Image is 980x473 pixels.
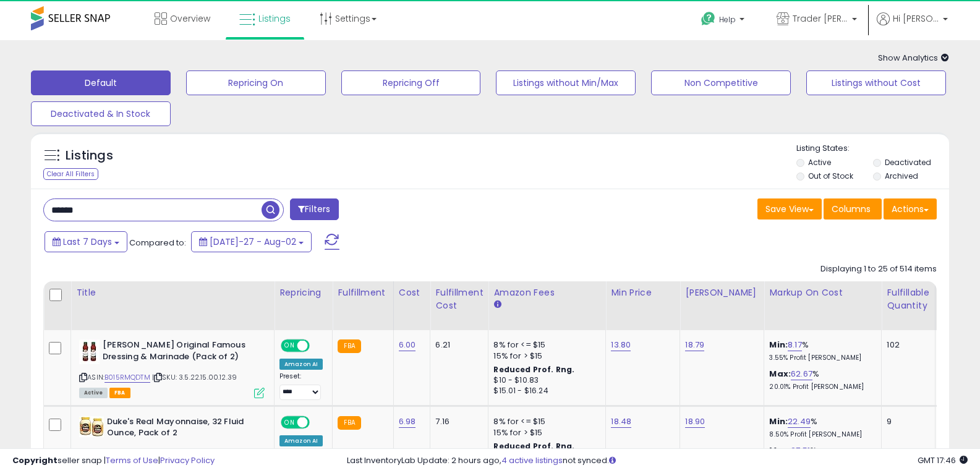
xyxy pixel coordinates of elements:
[793,12,848,25] span: Trader [PERSON_NAME]
[103,339,253,365] b: [PERSON_NAME] Original Famous Dressing & Marinade (Pack of 2)
[282,417,297,427] span: ON
[769,339,788,351] b: Min:
[129,237,186,249] span: Compared to:
[887,416,925,427] div: 9
[66,147,113,164] h5: Listings
[493,416,596,427] div: 8% for <= $15
[757,198,822,219] button: Save View
[338,339,360,353] small: FBA
[685,286,759,299] div: [PERSON_NAME]
[279,359,323,370] div: Amazon AI
[63,236,112,248] span: Last 7 Days
[496,70,636,95] button: Listings without Min/Max
[824,198,882,219] button: Columns
[769,430,872,439] p: 8.50% Profit [PERSON_NAME]
[893,12,939,25] span: Hi [PERSON_NAME]
[769,339,872,362] div: %
[769,286,876,299] div: Markup on Cost
[701,11,716,27] i: Get Help
[611,415,631,428] a: 18.48
[806,70,946,95] button: Listings without Cost
[769,383,872,391] p: 20.01% Profit [PERSON_NAME]
[769,368,791,380] b: Max:
[45,231,127,252] button: Last 7 Days
[493,364,574,375] b: Reduced Prof. Rng.
[435,339,479,351] div: 6.21
[258,12,291,25] span: Listings
[308,417,328,427] span: OFF
[808,171,853,181] label: Out of Stock
[435,286,483,312] div: Fulfillment Cost
[79,416,104,437] img: 51m2Pbn3e0L._SL40_.jpg
[338,416,360,430] small: FBA
[493,299,501,310] small: Amazon Fees.
[279,286,327,299] div: Repricing
[691,2,757,40] a: Help
[493,286,600,299] div: Amazon Fees
[279,372,323,400] div: Preset:
[791,368,812,380] a: 62.67
[31,70,171,95] button: Default
[12,454,58,466] strong: Copyright
[79,339,265,397] div: ASIN:
[769,415,788,427] b: Min:
[885,157,931,168] label: Deactivated
[79,388,108,398] span: All listings currently available for purchase on Amazon
[719,14,736,25] span: Help
[651,70,791,95] button: Non Competitive
[399,286,425,299] div: Cost
[338,286,388,299] div: Fulfillment
[493,339,596,351] div: 8% for <= $15
[435,416,479,427] div: 7.16
[347,455,968,467] div: Last InventoryLab Update: 2 hours ago, not synced.
[611,286,675,299] div: Min Price
[788,415,811,428] a: 22.49
[109,388,130,398] span: FBA
[12,455,215,467] div: seller snap | |
[186,70,326,95] button: Repricing On
[104,372,150,383] a: B015RMQDTM
[887,339,925,351] div: 102
[210,236,296,248] span: [DATE]-27 - Aug-02
[820,263,937,275] div: Displaying 1 to 25 of 514 items
[764,281,882,330] th: The percentage added to the cost of goods (COGS) that forms the calculator for Min & Max prices.
[79,339,100,364] img: 41zc1x7G1aL._SL40_.jpg
[493,375,596,386] div: $10 - $10.83
[290,198,338,220] button: Filters
[685,415,705,428] a: 18.90
[160,454,215,466] a: Privacy Policy
[493,386,596,396] div: $15.01 - $16.24
[279,435,323,446] div: Amazon AI
[170,12,210,25] span: Overview
[493,441,574,451] b: Reduced Prof. Rng.
[796,143,949,155] p: Listing States:
[308,341,328,351] span: OFF
[76,286,269,299] div: Title
[685,339,704,351] a: 18.79
[885,171,918,181] label: Archived
[884,198,937,219] button: Actions
[769,445,791,456] b: Max:
[399,339,416,351] a: 6.00
[788,339,802,351] a: 8.17
[877,12,948,40] a: Hi [PERSON_NAME]
[769,354,872,362] p: 3.55% Profit [PERSON_NAME]
[832,203,871,215] span: Columns
[106,454,158,466] a: Terms of Use
[769,369,872,391] div: %
[769,445,872,468] div: %
[918,454,968,466] span: 2025-08-10 17:46 GMT
[43,168,98,180] div: Clear All Filters
[282,341,297,351] span: ON
[501,454,563,466] a: 4 active listings
[878,52,949,64] span: Show Analytics
[887,286,929,312] div: Fulfillable Quantity
[152,372,237,382] span: | SKU: 3.5.22.15.00.12.39
[341,70,481,95] button: Repricing Off
[493,351,596,362] div: 15% for > $15
[611,339,631,351] a: 13.80
[493,427,596,438] div: 15% for > $15
[191,231,312,252] button: [DATE]-27 - Aug-02
[769,416,872,439] div: %
[399,415,416,428] a: 6.98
